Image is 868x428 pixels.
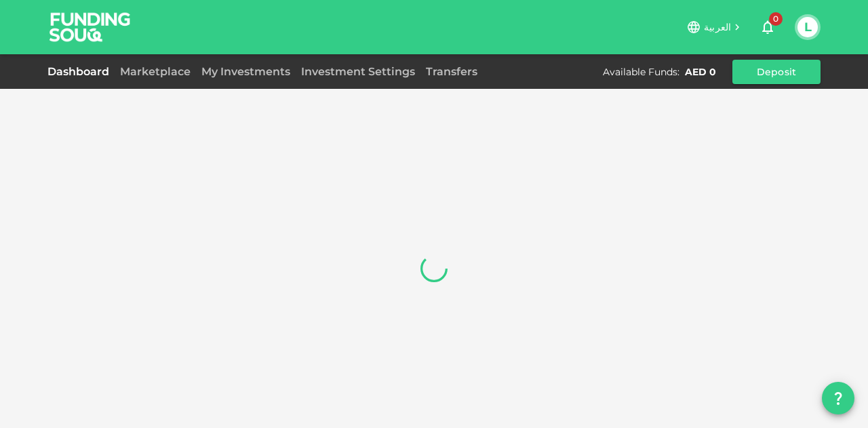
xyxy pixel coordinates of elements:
[732,60,821,84] button: Deposit
[769,12,783,26] span: 0
[296,65,420,78] a: Investment Settings
[115,65,196,78] a: Marketplace
[797,17,818,37] button: L
[196,65,296,78] a: My Investments
[603,65,679,79] div: Available Funds :
[420,65,483,78] a: Transfers
[822,382,854,414] button: question
[685,65,716,79] div: AED 0
[754,14,781,41] button: 0
[704,21,731,33] span: العربية
[47,65,115,78] a: Dashboard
